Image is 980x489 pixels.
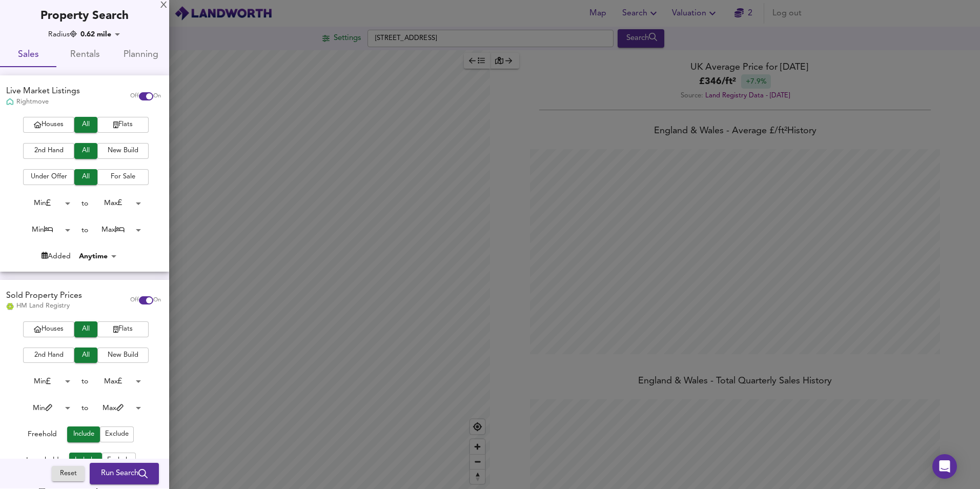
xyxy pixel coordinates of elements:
[6,98,14,107] img: Rightmove
[74,455,97,466] span: Include
[103,171,144,183] span: For Sale
[107,455,131,466] span: Exclude
[119,47,163,63] span: Planning
[81,198,88,209] div: to
[28,145,69,157] span: 2nd Hand
[103,323,144,335] span: Flats
[17,195,74,211] div: Min
[79,323,92,335] span: All
[6,303,14,310] img: Land Registry
[74,348,97,363] button: All
[28,429,57,442] div: Freehold
[69,453,102,468] button: Include
[77,29,124,39] div: 0.62 mile
[6,47,50,63] span: Sales
[57,468,79,480] span: Reset
[79,171,92,183] span: All
[81,403,88,413] div: to
[28,323,69,335] span: Houses
[74,143,97,159] button: All
[23,143,74,159] button: 2nd Hand
[102,453,136,468] button: Exclude
[26,455,59,468] div: Leasehold
[100,426,134,442] button: Exclude
[74,169,97,185] button: All
[6,301,82,311] div: HM Land Registry
[72,429,95,440] span: Include
[97,321,149,337] button: Flats
[17,222,74,238] div: Min
[23,348,74,363] button: 2nd Hand
[81,225,88,235] div: to
[101,467,148,481] span: Run Search
[17,374,74,390] div: Min
[6,97,80,107] div: Rightmove
[97,348,149,363] button: New Build
[67,426,100,442] button: Include
[74,117,97,133] button: All
[63,47,107,63] span: Rentals
[6,86,80,97] div: Live Market Listings
[103,145,144,157] span: New Build
[23,117,74,133] button: Houses
[88,400,145,416] div: Max
[88,374,145,390] div: Max
[160,2,167,9] div: X
[103,350,144,361] span: New Build
[52,466,85,482] button: Reset
[6,290,82,302] div: Sold Property Prices
[76,251,120,261] div: Anytime
[97,169,149,185] button: For Sale
[97,117,149,133] button: Flats
[88,195,145,211] div: Max
[130,92,139,100] span: Off
[79,350,92,361] span: All
[103,119,144,131] span: Flats
[23,169,74,185] button: Under Offer
[932,454,957,479] div: Open Intercom Messenger
[153,296,161,304] span: On
[88,222,145,238] div: Max
[105,429,129,440] span: Exclude
[97,143,149,159] button: New Build
[48,29,77,39] div: Radius
[42,251,71,261] div: Added
[90,463,159,485] button: Run Search
[74,321,97,337] button: All
[28,119,69,131] span: Houses
[130,296,139,304] span: Off
[81,376,88,386] div: to
[79,145,92,157] span: All
[23,321,74,337] button: Houses
[79,119,92,131] span: All
[17,400,74,416] div: Min
[153,92,161,100] span: On
[28,171,69,183] span: Under Offer
[28,350,69,361] span: 2nd Hand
